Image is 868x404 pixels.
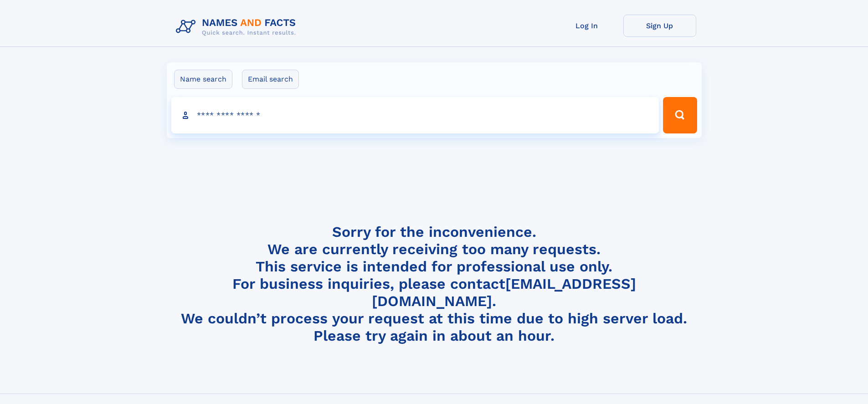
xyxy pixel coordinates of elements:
[171,97,659,133] input: search input
[663,97,697,133] button: Search Button
[623,15,696,37] a: Sign Up
[372,275,636,310] a: [EMAIL_ADDRESS][DOMAIN_NAME]
[242,70,299,89] label: Email search
[174,70,232,89] label: Name search
[172,15,303,39] img: Logo Names and Facts
[172,223,696,345] h4: Sorry for the inconvenience. We are currently receiving too many requests. This service is intend...
[550,15,623,37] a: Log In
